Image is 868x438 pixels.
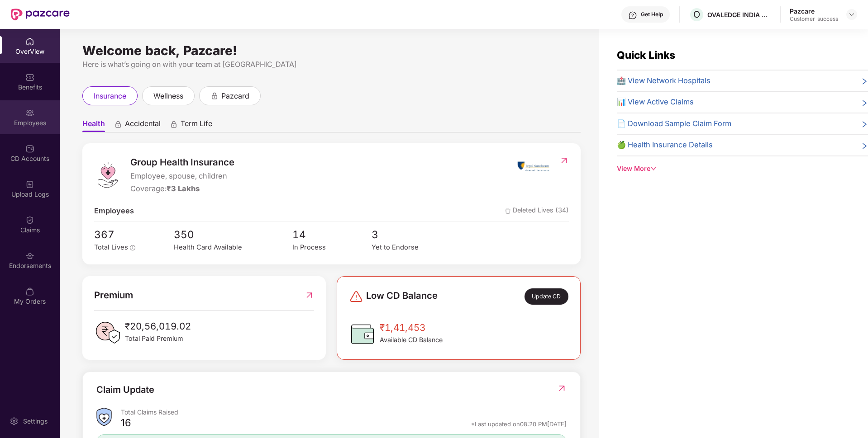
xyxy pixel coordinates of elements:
[210,91,219,99] div: animation
[94,205,134,217] span: Employees
[221,90,249,102] span: pazcard
[94,288,133,302] span: Premium
[94,243,128,251] span: Total Lives
[471,420,567,428] div: *Last updated on 08:20 PM[DATE]
[130,245,135,250] span: info-circle
[848,11,855,18] img: svg+xml;base64,PHN2ZyBpZD0iRHJvcGRvd24tMzJ4MzIiIHhtbG5zPSJodHRwOi8vd3d3LnczLm9yZy8yMDAwL3N2ZyIgd2...
[174,242,292,253] div: Health Card Available
[170,120,178,128] div: animation
[25,144,34,153] img: svg+xml;base64,PHN2ZyBpZD0iQ0RfQWNjb3VudHMiIGRhdGEtbmFtZT0iQ0QgQWNjb3VudHMiIHhtbG5zPSJodHRwOi8vd3...
[292,226,372,243] span: 14
[650,165,657,172] span: down
[167,184,200,193] span: ₹3 Lakhs
[707,10,771,19] div: OVALEDGE INDIA PRIVATE LIMITED
[617,75,711,87] span: 🏥 View Network Hospitals
[505,208,511,214] img: deleteIcon
[94,90,126,102] span: insurance
[25,287,34,296] img: svg+xml;base64,PHN2ZyBpZD0iTXlfT3JkZXJzIiBkYXRhLW5hbWU9Ik15IE9yZGVycyIgeG1sbnM9Imh0dHA6Ly93d3cudz...
[380,335,443,345] span: Available CD Balance
[25,73,34,82] img: svg+xml;base64,PHN2ZyBpZD0iQmVuZWZpdHMiIHhtbG5zPSJodHRwOi8vd3d3LnczLm9yZy8yMDAwL3N2ZyIgd2lkdGg9Ij...
[693,9,700,20] span: O
[380,320,443,335] span: ₹1,41,453
[10,417,19,426] img: svg+xml;base64,PHN2ZyBpZD0iU2V0dGluZy0yMHgyMCIgeG1sbnM9Imh0dHA6Ly93d3cudzMub3JnLzIwMDAvc3ZnIiB3aW...
[861,98,868,108] span: right
[617,96,694,108] span: 📊 View Active Claims
[130,170,234,182] span: Employee, spouse, children
[125,319,191,334] span: ₹20,56,019.02
[25,108,34,118] img: svg+xml;base64,PHN2ZyBpZD0iRW1wbG95ZWVzIiB4bWxucz0iaHR0cDovL3d3dy53My5vcmcvMjAwMC9zdmciIHdpZHRoPS...
[349,289,363,304] img: svg+xml;base64,PHN2ZyBpZD0iRGFuZ2VyLTMyeDMyIiB4bWxucz0iaHR0cDovL3d3dy53My5vcmcvMjAwMC9zdmciIHdpZH...
[559,156,569,165] img: RedirectIcon
[861,120,868,130] span: right
[861,141,868,151] span: right
[861,77,868,87] span: right
[525,288,568,305] div: Update CD
[349,320,376,348] img: CDBalanceIcon
[174,226,292,243] span: 350
[94,319,121,346] img: PaidPremiumIcon
[96,408,112,426] img: ClaimsSummaryIcon
[617,164,868,174] div: View More
[82,47,581,54] div: Welcome back, Pazcare!
[82,59,581,70] div: Here is what’s going on with your team at [GEOGRAPHIC_DATA]
[130,183,234,195] div: Coverage:
[366,288,438,305] span: Low CD Balance
[790,7,838,15] div: Pazcare
[121,416,131,432] div: 16
[82,119,105,132] span: Health
[125,119,161,132] span: Accidental
[125,334,191,344] span: Total Paid Premium
[25,216,34,225] img: svg+xml;base64,PHN2ZyBpZD0iQ2xhaW0iIHhtbG5zPSJodHRwOi8vd3d3LnczLm9yZy8yMDAwL3N2ZyIgd2lkdGg9IjIwIi...
[20,417,50,426] div: Settings
[372,242,451,253] div: Yet to Endorse
[94,226,153,243] span: 367
[11,9,70,20] img: New Pazcare Logo
[114,120,122,128] div: animation
[25,180,34,189] img: svg+xml;base64,PHN2ZyBpZD0iVXBsb2FkX0xvZ3MiIGRhdGEtbmFtZT0iVXBsb2FkIExvZ3MiIHhtbG5zPSJodHRwOi8vd3...
[25,37,34,46] img: svg+xml;base64,PHN2ZyBpZD0iSG9tZSIgeG1sbnM9Imh0dHA6Ly93d3cudzMub3JnLzIwMDAvc3ZnIiB3aWR0aD0iMjAiIG...
[505,205,569,217] span: Deleted Lives (34)
[516,155,550,178] img: insurerIcon
[153,90,183,102] span: wellness
[121,408,567,416] div: Total Claims Raised
[292,242,372,253] div: In Process
[617,118,731,130] span: 📄 Download Sample Claim Form
[181,119,212,132] span: Term Life
[96,383,154,397] div: Claim Update
[372,226,451,243] span: 3
[628,11,637,20] img: svg+xml;base64,PHN2ZyBpZD0iSGVscC0zMngzMiIgeG1sbnM9Imh0dHA6Ly93d3cudzMub3JnLzIwMDAvc3ZnIiB3aWR0aD...
[25,251,34,260] img: svg+xml;base64,PHN2ZyBpZD0iRW5kb3JzZW1lbnRzIiB4bWxucz0iaHR0cDovL3d3dy53My5vcmcvMjAwMC9zdmciIHdpZH...
[94,161,121,188] img: logo
[557,384,567,393] img: RedirectIcon
[617,49,675,61] span: Quick Links
[130,155,234,170] span: Group Health Insurance
[617,139,713,151] span: 🍏 Health Insurance Details
[790,15,838,23] div: Customer_success
[305,288,314,302] img: RedirectIcon
[641,11,663,18] div: Get Help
